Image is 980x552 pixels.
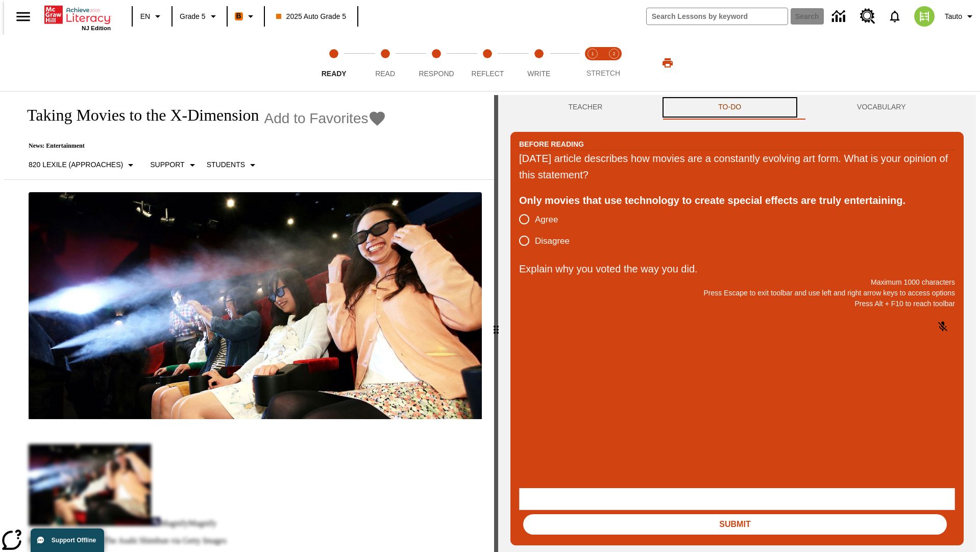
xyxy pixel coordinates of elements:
[535,235,570,248] span: Disagree
[908,3,941,30] button: Select a new avatar
[176,7,224,26] button: Grade: Grade 5, Select a grade
[150,159,184,170] p: Support
[207,159,245,170] p: Students
[264,109,387,127] button: Add to Favorites - Taking Movies to the X-Dimension
[510,95,964,120] div: Instructional Panel Tabs
[799,95,964,120] button: VOCABULARY
[854,3,881,30] a: Resource Center, Will open in new tab
[24,156,141,174] button: Select Lexile, 820 Lexile (Approaches)
[146,156,202,174] button: Scaffolds, Support
[941,7,980,26] button: Profile/Settings
[44,4,111,31] div: Home
[16,106,259,125] h1: Taking Movies to the X-Dimension
[612,51,615,56] text: 2
[419,70,454,78] span: Respond
[914,6,935,27] img: avatar image
[29,192,482,419] img: Panel in front of the seats sprays water mist to the happy audience at a 4DX-equipped theater.
[519,209,578,251] div: poll
[945,11,962,22] span: Tauto
[519,150,955,183] div: [DATE] article describes how movies are a constantly evolving art form. What is your opinion of t...
[29,159,123,170] p: 820 Lexile (Approaches)
[8,2,38,32] button: Open side menu
[535,213,558,226] span: Agree
[236,10,241,22] span: B
[355,35,414,91] button: Read step 2 of 5
[407,35,466,91] button: Respond step 3 of 5
[519,192,955,209] div: Only movies that use technology to create special effects are truly entertaining.
[276,11,347,22] span: 2025 Auto Grade 5
[231,7,261,26] button: Boost Class color is orange. Change class color
[458,35,517,91] button: Reflect step 4 of 5
[599,35,629,91] button: Stretch Respond step 2 of 2
[519,288,955,298] p: Press Escape to exit toolbar and use left and right arrow keys to access options
[494,95,498,552] div: Press Enter or Spacebar and then press right and left arrow keys to move the slider
[498,95,976,552] div: activity
[82,25,111,31] span: NJ Edition
[136,7,168,26] button: Language: EN, Select a language
[322,70,347,78] span: Ready
[31,528,104,552] button: Support Offline
[509,35,569,91] button: Write step 5 of 5
[519,277,955,288] p: Maximum 1000 characters
[264,110,369,127] span: Add to Favorites
[651,54,684,72] button: Print
[4,8,149,17] body: Explain why you voted the way you did. Maximum 1000 characters Press Alt + F10 to reach toolbar P...
[586,69,620,77] span: STRETCH
[519,261,955,277] p: Explain why you voted the way you did.
[203,156,263,174] button: Select Student
[304,35,363,91] button: Ready step 1 of 5
[180,11,206,22] span: Grade 5
[647,8,788,25] input: search field
[578,35,607,91] button: Stretch Read step 1 of 2
[4,95,494,547] div: reading
[52,537,96,544] span: Support Offline
[16,142,386,150] p: News: Entertainment
[510,95,660,120] button: Teacher
[375,70,395,78] span: Read
[660,95,799,120] button: TO-DO
[523,514,947,535] button: Submit
[826,3,854,31] a: Data Center
[472,70,504,78] span: Reflect
[140,11,150,22] span: EN
[930,314,955,339] button: Click to activate and allow voice recognition
[527,70,550,78] span: Write
[519,139,584,150] h2: Before Reading
[881,3,908,30] a: Notifications
[519,298,955,309] p: Press Alt + F10 to reach toolbar
[591,51,594,56] text: 1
